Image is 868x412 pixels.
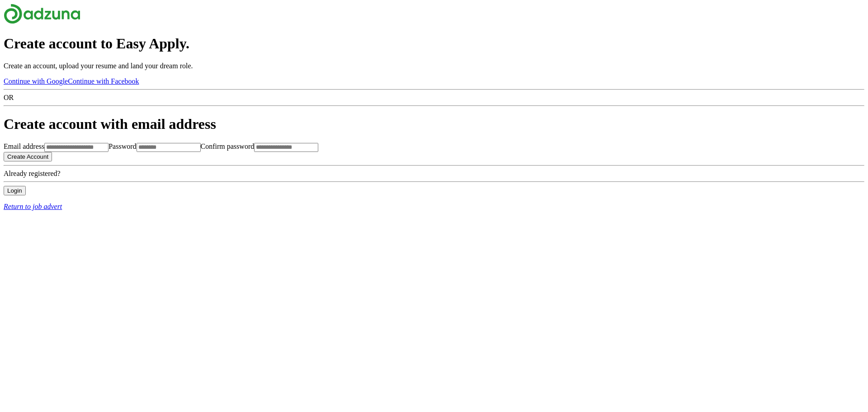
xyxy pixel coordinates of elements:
[4,62,864,70] p: Create an account, upload your resume and land your dream role.
[4,186,26,195] button: Login
[4,116,864,133] h1: Create account with email address
[4,94,14,101] span: OR
[4,170,61,177] span: Already registered?
[201,142,255,150] label: Confirm password
[4,142,44,150] label: Email address
[4,203,864,211] a: Return to job advert
[4,35,864,52] h1: Create account to Easy Apply.
[4,152,52,161] button: Create Account
[68,77,139,85] a: Continue with Facebook
[4,4,80,24] img: Adzuna logo
[4,186,26,194] a: Login
[4,77,68,85] a: Continue with Google
[108,142,136,150] label: Password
